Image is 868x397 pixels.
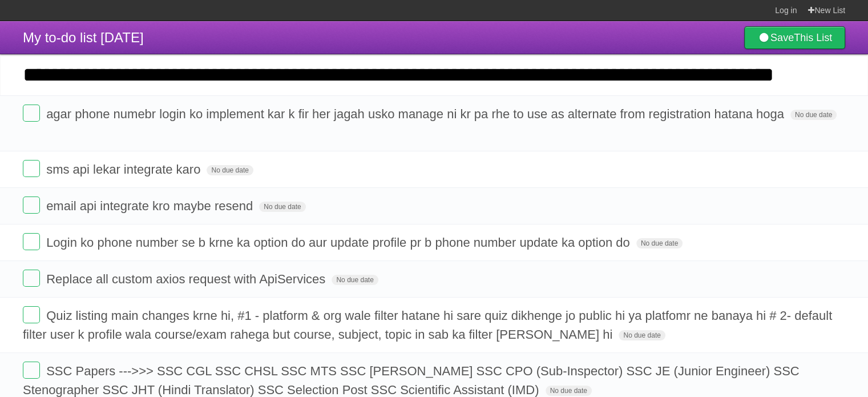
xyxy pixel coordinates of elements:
label: Done [23,105,40,122]
label: Done [23,306,40,323]
span: No due date [546,386,592,396]
span: No due date [619,330,665,340]
b: This List [794,32,832,43]
span: No due date [259,202,305,212]
span: sms api lekar integrate karo [46,162,203,177]
span: No due date [790,110,837,120]
label: Done [23,270,40,287]
span: My to-do list [DATE] [23,30,144,45]
label: Done [23,197,40,214]
span: Quiz listing main changes krne hi, #1 - platform & org wale filter hatane hi sare quiz dikhenge j... [23,308,832,342]
label: Done [23,160,40,177]
a: SaveThis List [744,26,845,49]
span: Login ko phone number se b krne ka option do aur update profile pr b phone number update ka optio... [46,235,633,250]
span: No due date [636,238,683,248]
span: No due date [332,275,378,285]
span: agar phone numebr login ko implement kar k fir her jagah usko manage ni kr pa rhe to use as alter... [46,107,787,121]
span: email api integrate kro maybe resend [46,199,256,213]
label: Done [23,233,40,250]
span: No due date [207,165,253,175]
label: Done [23,362,40,379]
span: Replace all custom axios request with ApiServices [46,272,328,286]
span: SSC Papers --->>> SSC CGL SSC CHSL SSC MTS SSC [PERSON_NAME] SSC CPO (Sub-Inspector) SSC JE (Juni... [23,364,800,397]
